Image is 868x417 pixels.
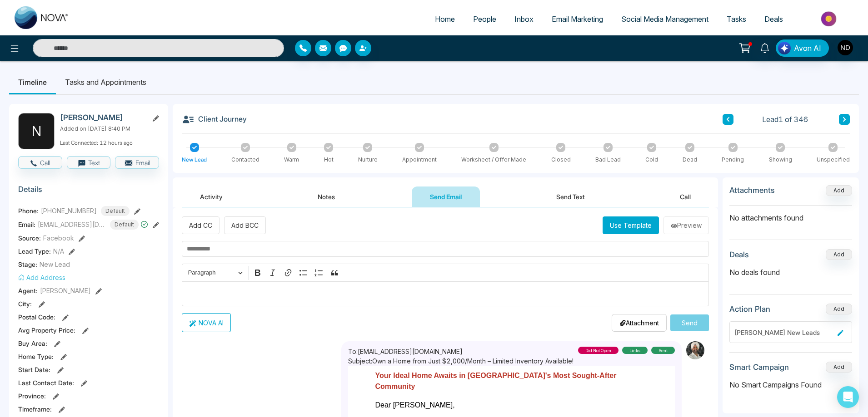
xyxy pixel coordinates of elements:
[764,15,783,24] span: Deals
[755,10,792,28] a: Deals
[826,249,852,260] button: Add
[734,328,834,337] div: [PERSON_NAME] New Leads
[543,10,612,28] a: Email Marketing
[18,286,38,295] span: Agent:
[60,137,159,147] p: Last Connected: 12 hours ago
[729,267,852,278] p: No deals found
[514,15,534,24] span: Inbox
[776,39,829,57] button: Avon AI
[348,356,574,366] p: Subject: Own a Home from Just $2,000/Month – Limited Inventory Available!
[621,15,708,24] span: Social Media Management
[40,286,91,295] span: [PERSON_NAME]
[182,186,241,207] button: Activity
[622,347,648,354] div: links
[18,113,55,149] div: N
[18,260,37,269] span: Stage:
[40,260,70,269] span: New Lead
[41,206,97,216] span: [PHONE_NUMBER]
[184,266,247,280] button: Paragraph
[645,156,658,164] div: Cold
[188,267,235,278] span: Paragraph
[619,318,659,328] p: Attachment
[718,10,755,28] a: Tasks
[722,156,744,164] div: Pending
[826,304,852,314] button: Add
[67,156,111,169] button: Text
[18,220,35,229] span: Email:
[778,42,791,54] img: Lead Flow
[18,352,54,361] span: Home Type :
[110,220,139,230] span: Default
[38,220,106,229] span: [EMAIL_ADDRESS][DOMAIN_NAME]
[18,365,50,374] span: Start Date :
[284,156,299,164] div: Warm
[727,15,746,24] span: Tasks
[464,10,505,28] a: People
[551,156,571,164] div: Closed
[15,6,69,29] img: Nova CRM Logo
[18,156,62,169] button: Call
[426,10,464,28] a: Home
[729,379,852,390] p: No Smart Campaigns Found
[729,206,852,223] p: No attachments found
[53,246,64,256] span: N/A
[683,156,697,164] div: Dead
[358,156,378,164] div: Nurture
[461,156,526,164] div: Worksheet / Offer Made
[18,233,41,243] span: Source:
[595,156,621,164] div: Bad Lead
[794,43,821,54] span: Avon AI
[817,156,850,164] div: Unspecified
[538,186,603,207] button: Send Text
[18,273,65,282] button: Add Address
[686,341,704,359] img: Sender
[115,156,159,169] button: Email
[412,186,480,207] button: Send Email
[60,125,159,133] p: Added on [DATE] 8:40 PM
[18,404,52,414] span: Timeframe :
[182,313,231,332] button: NOVA AI
[603,216,659,234] button: Use Template
[182,156,207,164] div: New Lead
[18,206,39,216] span: Phone:
[762,114,808,125] span: Lead 1 of 346
[182,281,709,306] div: Editor editing area: main
[826,186,852,194] span: Add
[18,299,32,309] span: City :
[826,362,852,373] button: Add
[60,113,145,122] h2: [PERSON_NAME]
[18,185,159,199] h3: Details
[826,185,852,196] button: Add
[402,156,437,164] div: Appointment
[612,10,718,28] a: Social Media Management
[43,233,74,243] span: Facebook
[729,250,749,259] h3: Deals
[837,386,859,408] div: Open Intercom Messenger
[651,347,675,354] div: sent
[18,378,74,388] span: Last Contact Date :
[670,314,709,331] button: Send
[552,15,603,24] span: Email Marketing
[505,10,543,28] a: Inbox
[729,304,770,314] h3: Action Plan
[769,156,792,164] div: Showing
[473,15,496,24] span: People
[18,325,75,335] span: Avg Property Price :
[729,186,775,195] h3: Attachments
[299,186,353,207] button: Notes
[18,391,46,401] span: Province :
[182,113,247,126] h3: Client Journey
[663,216,709,234] button: Preview
[231,156,259,164] div: Contacted
[18,246,51,256] span: Lead Type:
[224,216,266,234] button: Add BCC
[324,156,334,164] div: Hot
[182,216,219,234] button: Add CC
[9,70,56,94] li: Timeline
[348,347,574,356] p: To: [EMAIL_ADDRESS][DOMAIN_NAME]
[56,70,155,94] li: Tasks and Appointments
[18,312,55,322] span: Postal Code :
[729,363,789,372] h3: Smart Campaign
[18,339,47,348] span: Buy Area :
[797,9,863,29] img: Market-place.gif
